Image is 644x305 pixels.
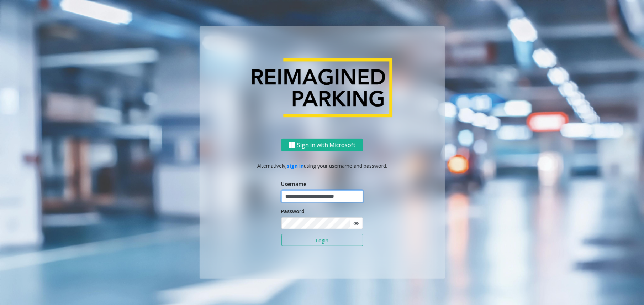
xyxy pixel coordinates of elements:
a: sign in [287,162,304,169]
label: Username [281,180,307,188]
label: Password [281,207,305,215]
p: Alternatively, using your username and password. [207,162,438,170]
button: Sign in with Microsoft [281,139,363,152]
button: Login [281,234,363,246]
